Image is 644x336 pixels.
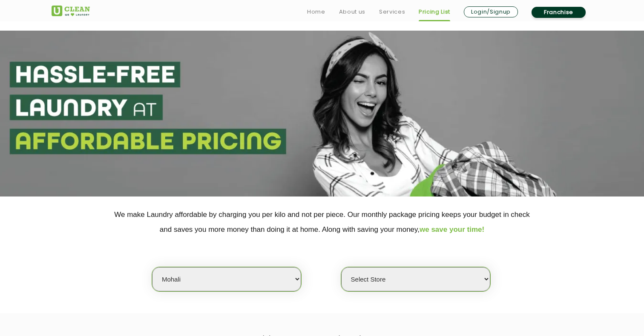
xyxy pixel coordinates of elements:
[307,7,325,17] a: Home
[464,6,518,17] a: Login/Signup
[420,225,484,233] span: we save your time!
[339,7,365,17] a: About us
[52,207,592,237] p: We make Laundry affordable by charging you per kilo and not per piece. Our monthly package pricin...
[379,7,405,17] a: Services
[52,6,90,16] img: UClean Laundry and Dry Cleaning
[419,7,450,17] a: Pricing List
[532,7,586,18] a: Franchise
